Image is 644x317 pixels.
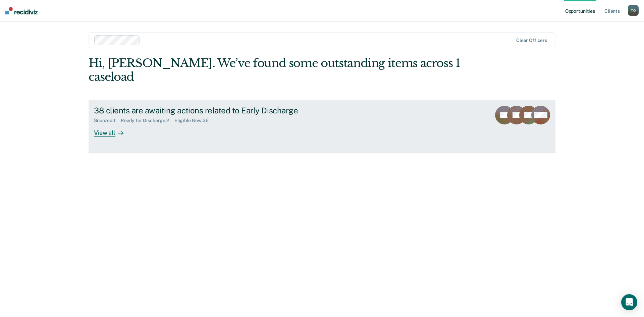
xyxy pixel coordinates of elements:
a: 38 clients are awaiting actions related to Early DischargeSnoozed:1Ready for Discharge:2Eligible ... [89,100,555,153]
div: T O [628,5,639,16]
div: Snoozed : 1 [94,118,121,123]
div: Clear officers [516,38,547,43]
img: Recidiviz [5,7,38,14]
div: 38 clients are awaiting actions related to Early Discharge [94,106,329,115]
div: Hi, [PERSON_NAME]. We’ve found some outstanding items across 1 caseload [89,56,462,84]
button: TO [628,5,639,16]
div: View all [94,123,131,137]
div: Open Intercom Messenger [621,294,637,310]
div: Ready for Discharge : 2 [121,118,174,123]
div: Eligible Now : 36 [174,118,214,123]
